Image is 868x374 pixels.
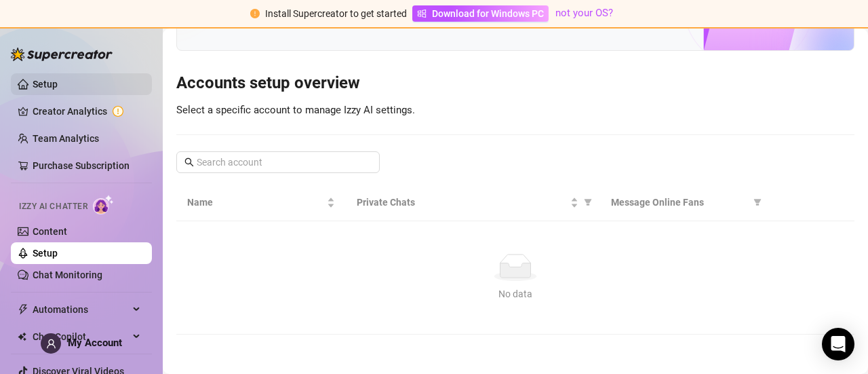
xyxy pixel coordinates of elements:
th: Name [176,184,346,221]
div: No data [193,286,838,301]
a: Team Analytics [33,133,99,144]
a: Content [33,226,67,237]
span: thunderbolt [18,304,28,315]
div: Open Intercom Messenger [822,328,854,360]
img: logo-BBDzfeDw.svg [11,48,113,61]
span: Install Supercreator to get started [265,8,407,19]
span: search [184,157,194,167]
span: Download for Windows PC [432,6,544,21]
span: exclamation-circle [250,9,260,18]
a: Chat Monitoring [33,269,102,280]
input: Search account [197,155,361,170]
span: windows [417,9,427,18]
a: Setup [33,79,58,90]
a: not your OS? [555,7,613,19]
span: Message Online Fans [611,195,748,210]
a: Purchase Subscription [33,160,130,171]
span: Chat Copilot [33,326,129,348]
span: filter [584,198,592,206]
h3: Accounts setup overview [176,73,854,94]
a: Download for Windows PC [412,5,549,22]
span: Izzy AI Chatter [19,200,87,213]
th: Private Chats [346,184,600,221]
span: My Account [68,337,122,349]
a: Creator Analytics exclamation-circle [33,100,141,122]
span: user [46,339,56,349]
span: Automations [33,299,129,320]
span: Private Chats [357,195,568,210]
img: AI Chatter [93,195,114,214]
span: Select a specific account to manage Izzy AI settings. [176,104,415,116]
img: Chat Copilot [18,332,26,341]
span: filter [753,198,762,206]
span: filter [751,192,764,212]
span: filter [581,192,595,212]
span: Name [187,195,324,210]
a: Setup [33,248,58,259]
